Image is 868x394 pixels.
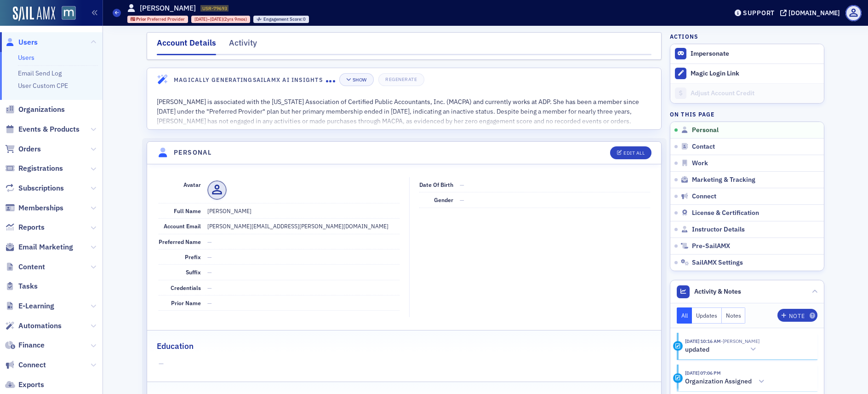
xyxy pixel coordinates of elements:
[18,262,45,272] span: Content
[18,53,34,62] a: Users
[419,181,453,188] span: Date of Birth
[18,380,44,390] span: Exports
[5,104,65,115] a: Organizations
[460,196,464,203] span: —
[721,338,759,344] span: Michelle Brown
[5,124,80,134] a: Events & Products
[5,203,63,213] a: Memberships
[157,37,216,55] div: Account Details
[722,307,746,324] button: Notes
[691,70,819,78] div: Magic Login Link
[159,238,201,245] span: Preferred Name
[692,307,722,324] button: Updates
[207,268,212,276] span: —
[18,281,38,291] span: Tasks
[692,159,708,168] span: Work
[5,242,73,252] a: Email Marketing
[353,77,367,82] div: Show
[5,321,62,331] a: Automations
[5,222,45,232] a: Reports
[131,16,185,22] a: Prior Preferred Provider
[685,338,721,344] time: 3/18/2025 10:16 AM
[780,10,843,16] button: [DOMAIN_NAME]
[670,32,698,41] h4: Actions
[183,181,201,188] span: Avatar
[5,183,64,193] a: Subscriptions
[171,284,201,291] span: Credentials
[692,143,715,151] span: Contact
[685,345,759,354] button: updated
[5,340,45,350] a: Finance
[62,6,76,20] img: SailAMX
[207,284,212,291] span: —
[692,242,730,250] span: Pre-SailAMX
[434,196,453,203] span: Gender
[174,207,201,214] span: Full Name
[140,3,196,13] h1: [PERSON_NAME]
[460,181,464,188] span: —
[207,219,400,233] dd: [PERSON_NAME][EMAIL_ADDRESS][PERSON_NAME][DOMAIN_NAME]
[677,307,692,324] button: All
[378,73,424,86] button: Regenerate
[692,259,743,267] span: SailAMX Settings
[229,37,257,54] div: Activity
[18,340,45,350] span: Finance
[18,222,45,232] span: Reports
[673,373,683,383] div: Activity
[127,16,188,23] div: Prior: Prior: Preferred Provider
[18,183,64,193] span: Subscriptions
[191,16,250,23] div: 2022-06-02 00:00:00
[18,37,38,47] span: Users
[5,380,44,390] a: Exports
[670,64,824,83] button: Magic Login Link
[5,281,38,291] a: Tasks
[185,253,201,261] span: Prefix
[5,163,63,174] a: Registrations
[18,360,46,370] span: Connect
[18,163,63,174] span: Registrations
[691,50,729,58] button: Impersonate
[18,321,62,331] span: Automations
[623,151,645,156] div: Edit All
[685,377,752,386] h5: Organization Assigned
[157,340,194,352] h2: Education
[186,268,201,276] span: Suffix
[670,110,824,118] h4: On this page
[194,16,247,22] div: – (2yrs 9mos)
[789,313,805,319] div: Note
[263,17,306,22] div: 0
[55,6,76,22] a: View Homepage
[164,222,201,230] span: Account Email
[159,359,650,369] span: —
[18,124,80,134] span: Events & Products
[207,299,212,307] span: —
[845,5,862,21] span: Profile
[194,16,207,22] span: [DATE]
[18,104,65,115] span: Organizations
[685,370,721,376] time: 3/31/2023 07:06 PM
[18,242,73,252] span: Email Marketing
[253,16,309,23] div: Engagement Score: 0
[207,203,400,218] dd: [PERSON_NAME]
[174,148,211,157] h4: Personal
[5,262,45,272] a: Content
[13,6,55,21] img: SailAMX
[610,146,651,159] button: Edit All
[18,69,62,77] a: Email Send Log
[174,75,326,84] h4: Magically Generating SailAMX AI Insights
[18,144,41,154] span: Orders
[692,126,719,134] span: Personal
[691,89,819,98] div: Adjust Account Credit
[18,301,54,311] span: E-Learning
[670,83,824,103] a: Adjust Account Credit
[5,360,46,370] a: Connect
[5,144,41,154] a: Orders
[18,81,68,90] a: User Custom CPE
[339,73,374,86] button: Show
[692,192,716,201] span: Connect
[202,5,227,12] span: USR-79693
[743,9,775,17] div: Support
[685,346,709,354] h5: updated
[692,209,759,217] span: License & Certification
